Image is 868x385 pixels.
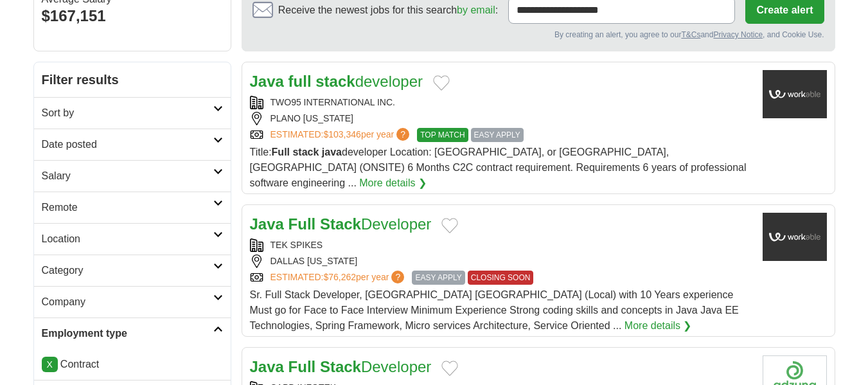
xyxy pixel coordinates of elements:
[34,192,231,223] a: Remote
[763,213,827,261] img: Company logo
[34,318,231,349] a: Employment type
[315,73,355,90] strong: stack
[250,112,752,125] div: PLANO [US_STATE]
[471,128,524,142] span: EASY APPLY
[34,97,231,129] a: Sort by
[359,175,427,191] a: More details ❯
[433,75,450,91] button: Add to favorite jobs
[270,128,412,142] a: ESTIMATED:$103,346per year?
[441,361,458,376] button: Add to favorite jobs
[42,137,213,152] h2: Date posted
[250,238,752,252] div: TEK SPIKES
[323,272,356,282] span: $76,262
[252,29,824,40] div: By creating an alert, you agree to our and , and Cookie Use.
[42,200,213,215] h2: Remote
[250,73,284,90] strong: Java
[250,215,432,233] a: Java Full StackDeveloper
[713,30,763,39] a: Privacy Notice
[417,128,468,142] span: TOP MATCH
[320,215,361,233] strong: Stack
[272,147,290,157] strong: Full
[34,255,231,286] a: Category
[250,358,284,375] strong: Java
[42,263,213,278] h2: Category
[250,73,423,90] a: Java full stackdeveloper
[42,357,58,372] a: X
[292,147,319,157] strong: stack
[396,128,409,141] span: ?
[250,96,752,109] div: TWO95 INTERNATIONAL INC.
[250,255,752,268] div: DALLAS [US_STATE]
[42,326,213,341] h2: Employment type
[763,70,827,118] img: Company logo
[468,271,534,285] span: CLOSING SOON
[322,147,342,157] strong: java
[42,294,213,310] h2: Company
[34,286,231,318] a: Company
[278,3,498,18] span: Receive the newest jobs for this search :
[42,4,223,28] div: $167,151
[441,218,458,233] button: Add to favorite jobs
[270,271,407,285] a: ESTIMATED:$76,262per year?
[250,147,747,188] span: Title: developer Location: [GEOGRAPHIC_DATA], or [GEOGRAPHIC_DATA], [GEOGRAPHIC_DATA] (ONSITE) 6 ...
[250,358,432,375] a: Java Full StackDeveloper
[250,289,739,331] span: Sr. Full Stack Developer, [GEOGRAPHIC_DATA] [GEOGRAPHIC_DATA] (Local) with 10 Years experience Mu...
[34,160,231,192] a: Salary
[42,105,213,121] h2: Sort by
[288,358,316,375] strong: Full
[624,318,692,334] a: More details ❯
[42,168,213,184] h2: Salary
[34,62,231,97] h2: Filter results
[288,73,312,90] strong: full
[34,129,231,160] a: Date posted
[412,271,465,285] span: EASY APPLY
[34,223,231,255] a: Location
[320,358,361,375] strong: Stack
[323,129,360,139] span: $103,346
[457,4,495,15] a: by email
[250,215,284,233] strong: Java
[42,231,213,247] h2: Location
[391,271,404,283] span: ?
[42,357,223,372] li: Contract
[681,30,700,39] a: T&Cs
[288,215,316,233] strong: Full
